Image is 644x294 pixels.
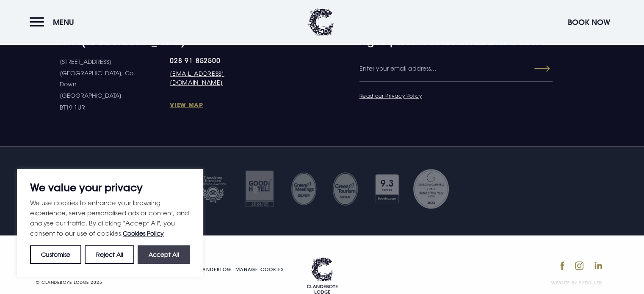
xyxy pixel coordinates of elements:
img: Untitled design 35 [290,172,317,206]
h4: Sign up for the latest news and offers [359,36,518,48]
a: [EMAIL_ADDRESS][DOMAIN_NAME] [170,69,267,87]
img: Tripadvisor travellers choice 2025 [194,168,232,210]
img: Facebook [560,261,564,270]
button: Reject All [85,245,134,264]
a: Cookies Policy [123,230,164,237]
button: Accept All [138,245,190,264]
button: Customise [30,245,81,264]
img: LinkedIn [594,261,602,269]
input: Enter your email address… [359,56,553,82]
img: Booking com 1 [370,168,404,210]
img: Instagram [575,261,583,270]
a: View Map [170,100,267,108]
div: We value your privacy [17,169,203,277]
a: Read our Privacy Policy [359,92,422,99]
img: GM SILVER TRANSPARENT [332,172,359,206]
p: We use cookies to enhance your browsing experience, serve personalised ads or content, and analys... [30,198,190,239]
img: Good hotel 24 25 2 [240,168,279,210]
button: Book Now [564,13,614,31]
img: Georgina Campbell Award 2023 [412,168,450,210]
button: Menu [30,13,78,31]
a: Website by Eyekiller [551,279,602,286]
button: Submit [520,61,550,76]
p: © CLANDEBOYE LODGE 2025 [36,278,288,286]
a: Go home [307,257,338,294]
a: Manage your cookie settings. [235,267,284,272]
span: Menu [53,17,74,27]
img: Clandeboye Lodge [308,8,334,36]
a: Clandeblog [196,267,231,272]
a: 028 91 852500 [170,56,267,65]
h4: Visit [GEOGRAPHIC_DATA] [60,36,267,48]
p: We value your privacy [30,182,190,192]
p: [STREET_ADDRESS] [GEOGRAPHIC_DATA], Co. Down [GEOGRAPHIC_DATA] BT19 1UR [60,56,170,113]
img: Logo [307,257,338,294]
